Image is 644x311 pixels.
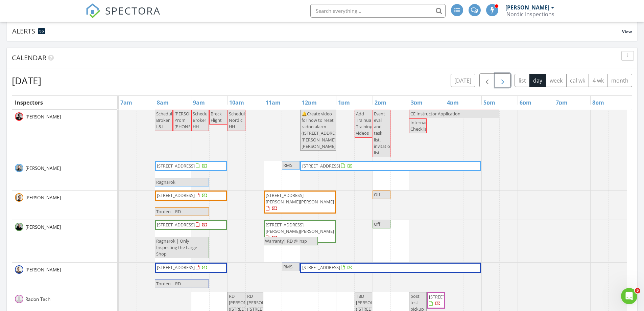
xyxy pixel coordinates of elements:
[15,193,23,202] img: thumbnail_nordic__29a1584.jpg
[505,4,549,11] div: [PERSON_NAME]
[374,221,380,227] span: Off
[515,74,530,87] button: list
[157,192,195,198] span: [STREET_ADDRESS]
[228,97,246,108] a: 10am
[15,164,23,172] img: benappel2.png
[105,3,161,18] span: SPECTORA
[409,97,424,108] a: 3pm
[157,222,195,228] span: [STREET_ADDRESS]
[229,111,247,130] span: Schedule Nordic HH
[506,11,554,18] div: Nordic Inspections
[373,97,388,108] a: 2pm
[566,74,589,87] button: cal wk
[211,111,222,123] span: Breck Flight
[621,288,637,304] iframe: Intercom live chat
[410,111,460,117] span: CE Instructor Application
[479,73,495,87] button: Previous day
[156,208,181,215] span: Torden | RD
[622,29,632,35] span: View
[589,74,607,87] button: 4 wk
[157,163,195,169] span: [STREET_ADDRESS]
[302,111,341,149] span: 🔔Create video for how to reset radon alarm ([STREET_ADDRESS][PERSON_NAME][PERSON_NAME])
[15,295,23,303] img: default-user-f0147aede5fd5fa78ca7ade42f37bd4542148d508eef1c3d3ea960f66861d68b.jpg
[356,111,372,136] span: Add Trainual Training videos
[300,97,318,108] a: 12pm
[265,238,307,244] span: Warranty| RD @ insp
[554,97,569,108] a: 7pm
[266,222,334,234] span: [STREET_ADDRESS][PERSON_NAME][PERSON_NAME]
[546,74,567,87] button: week
[12,74,41,87] h2: [DATE]
[12,26,622,36] div: Alerts
[264,97,282,108] a: 11am
[283,264,292,270] span: RMS
[156,111,174,130] span: Schedule Broker L&L
[156,281,181,287] span: Torden | RD
[302,264,340,270] span: [STREET_ADDRESS]
[119,97,134,108] a: 7am
[410,119,431,132] span: Internachi Checklist
[12,53,46,62] span: Calendar
[445,97,460,108] a: 4pm
[518,97,533,108] a: 6pm
[193,111,211,130] span: Schedule Broker HH
[451,74,475,87] button: [DATE]
[374,111,393,156] span: Event eval and task list, invitation list
[39,29,44,34] span: 55
[495,73,511,87] button: Next day
[15,112,23,121] img: nordichomeinsp0002rt.jpg
[310,4,446,18] input: Search everything...
[529,74,546,87] button: day
[336,97,352,108] a: 1pm
[635,288,640,293] span: 5
[24,113,62,120] span: [PERSON_NAME]
[607,74,632,87] button: month
[24,266,62,273] span: [PERSON_NAME]
[429,294,467,300] span: [STREET_ADDRESS]
[24,224,62,230] span: [PERSON_NAME]
[174,111,212,130] span: [PERSON_NAME] Prom [PHONE_NUMBER]
[24,296,52,303] span: Radon Tech
[283,162,292,168] span: RMS
[591,97,606,108] a: 8pm
[15,223,23,231] img: ben_zerr_2021.jpg2.jpg
[86,9,161,23] a: SPECTORA
[266,192,334,205] span: [STREET_ADDRESS][PERSON_NAME][PERSON_NAME]
[24,165,62,172] span: [PERSON_NAME]
[155,97,170,108] a: 8am
[191,97,207,108] a: 9am
[374,192,380,198] span: Off
[156,238,197,257] span: Ragnarok | Only Inspecting the Large Shop
[156,179,175,185] span: Ragnarok
[482,97,497,108] a: 5pm
[15,99,43,106] span: Inspectors
[157,264,195,270] span: [STREET_ADDRESS]
[24,194,62,201] span: [PERSON_NAME]
[86,3,100,18] img: The Best Home Inspection Software - Spectora
[15,265,23,274] img: thumbnail_nordic_29a1592.jpg
[302,163,340,169] span: [STREET_ADDRESS]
